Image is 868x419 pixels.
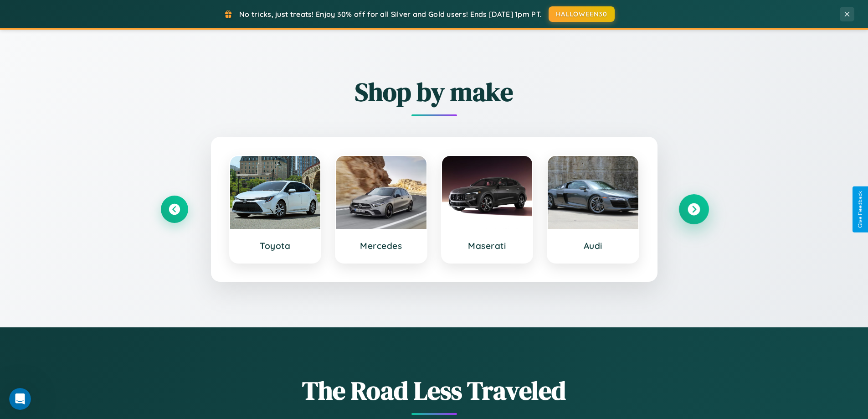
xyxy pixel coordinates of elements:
h2: Shop by make [161,74,708,109]
h3: Audi [557,240,629,251]
button: HALLOWEEN30 [549,6,615,22]
h3: Maserati [451,240,524,251]
iframe: Intercom live chat [9,388,31,410]
div: Give Feedback [857,191,863,228]
h1: The Road Less Traveled [161,373,708,408]
h3: Mercedes [345,240,417,251]
h3: Toyota [239,240,312,251]
span: No tricks, just treats! Enjoy 30% off for all Silver and Gold users! Ends [DATE] 1pm PT. [239,10,542,19]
